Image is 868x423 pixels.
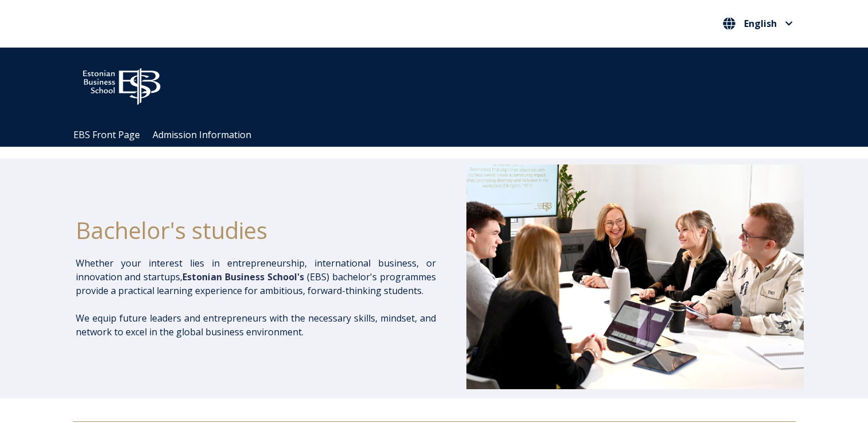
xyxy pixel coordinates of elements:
div: Navigation Menu [67,123,813,147]
img: Bachelor's at EBS [466,164,804,389]
button: English [720,14,796,33]
span: English [744,19,777,28]
nav: Select your language [720,14,796,33]
p: Whether your interest lies in entrepreneurship, international business, or innovation and startup... [76,256,436,297]
img: ebs_logo2016_white [73,59,170,108]
h1: Bachelor's studies [76,216,436,245]
span: Estonian Business School's [182,271,304,283]
a: Admission Information [153,128,251,141]
span: Community for Growth and Resp [391,79,532,92]
a: EBS Front Page [73,128,140,141]
p: We equip future leaders and entrepreneurs with the necessary skills, mindset, and network to exce... [76,311,436,339]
